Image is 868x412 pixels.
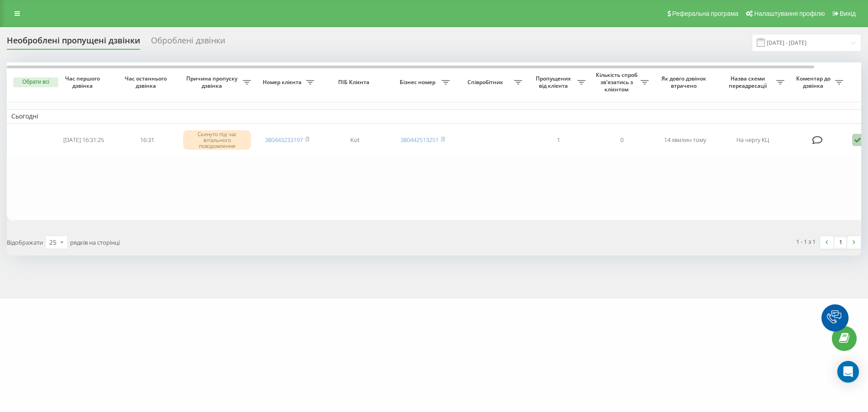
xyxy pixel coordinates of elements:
td: 14 хвилин тому [653,125,717,155]
span: Час останнього дзвінка [123,75,171,89]
a: 1 [834,236,847,249]
span: ПІБ Клієнта [326,79,383,86]
div: Необроблені пропущені дзвінки [7,36,140,50]
div: 1 - 1 з 1 [796,237,816,246]
span: Кількість спроб зв'язатись з клієнтом [594,71,641,93]
td: 16:31 [115,125,179,155]
span: рядків на сторінці [70,238,120,246]
span: Як довго дзвінок втрачено [660,75,709,89]
span: Співробітник [459,79,514,86]
span: Номер клієнта [260,79,306,86]
span: Час першого дзвінка [59,75,108,89]
span: Причина пропуску дзвінка [183,75,243,89]
span: Вихід [840,10,856,17]
span: Реферальна програма [672,10,739,17]
a: 380442513251 [401,136,439,144]
span: Назва схеми переадресації [721,75,776,89]
td: 0 [590,125,653,155]
span: Пропущених від клієнта [531,75,577,89]
span: Бізнес номер [396,79,442,86]
td: На чергу КЦ [717,125,789,155]
td: [DATE] 16:31:25 [52,125,115,155]
span: Коментар до дзвінка [793,75,835,89]
div: 25 [49,238,57,247]
td: 1 [527,125,590,155]
div: Оброблені дзвінки [151,36,225,50]
td: Kot [319,125,391,155]
a: 380443233197 [265,136,303,144]
span: Налаштування профілю [754,10,825,17]
span: Відображати [7,238,43,246]
button: Обрати всі [13,77,58,87]
div: Open Intercom Messenger [837,361,859,383]
div: Скинуто під час вітального повідомлення [183,130,251,150]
